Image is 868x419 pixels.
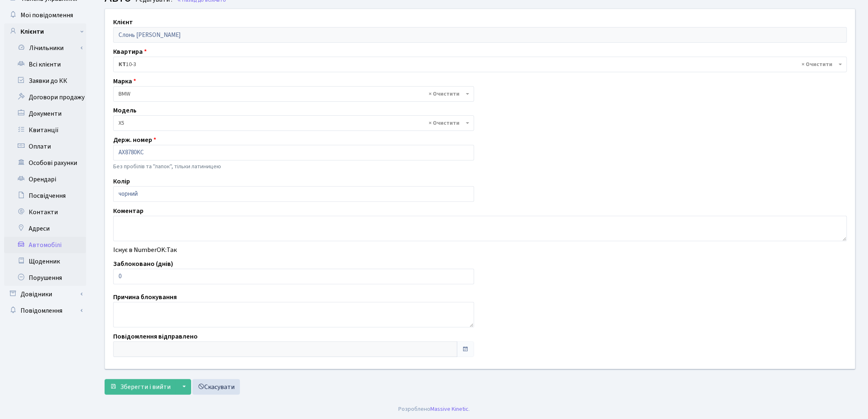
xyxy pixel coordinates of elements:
[4,155,86,171] a: Особові рахунки
[4,220,86,237] a: Адреси
[113,76,136,86] label: Марка
[398,405,470,414] div: Розроблено .
[802,60,833,69] span: Видалити всі елементи
[119,90,464,98] span: BMW
[4,23,86,40] a: Клієнти
[429,90,460,98] span: Видалити всі елементи
[113,86,474,102] span: BMW
[113,135,156,145] label: Держ. номер
[4,237,86,253] a: Автомобілі
[105,379,176,395] button: Зберегти і вийти
[107,245,853,255] div: Існує в NumberOK:
[4,138,86,155] a: Оплати
[4,56,86,73] a: Всі клієнти
[21,11,73,20] span: Мої повідомлення
[120,382,171,392] span: Зберегти і вийти
[192,379,240,395] a: Скасувати
[113,105,137,115] label: Модель
[4,302,86,319] a: Повідомлення
[4,73,86,89] a: Заявки до КК
[4,270,86,286] a: Порушення
[4,286,86,302] a: Довідники
[113,57,847,72] span: <b>КТ</b>&nbsp;&nbsp;&nbsp;&nbsp;10-3
[4,105,86,122] a: Документи
[4,7,86,23] a: Мої повідомлення
[113,206,144,216] label: Коментар
[113,47,147,57] label: Квартира
[430,405,468,413] a: Massive Kinetic
[119,60,837,69] span: <b>КТ</b>&nbsp;&nbsp;&nbsp;&nbsp;10-3
[113,259,173,269] label: Заблоковано (днів)
[4,122,86,138] a: Квитанції
[9,40,86,56] a: Лічильники
[4,188,86,204] a: Посвідчення
[113,332,198,341] label: Повідомлення відправлено
[4,171,86,188] a: Орендарі
[4,89,86,105] a: Договори продажу
[113,115,474,131] span: X5
[167,245,177,254] span: Так
[429,119,460,127] span: Видалити всі елементи
[113,292,177,302] label: Причина блокування
[4,204,86,220] a: Контакти
[119,119,464,127] span: X5
[113,17,133,27] label: Клієнт
[4,253,86,270] a: Щоденник
[113,176,130,186] label: Колір
[113,162,474,171] p: Без пробілів та "лапок", тільки латиницею
[119,60,126,69] b: КТ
